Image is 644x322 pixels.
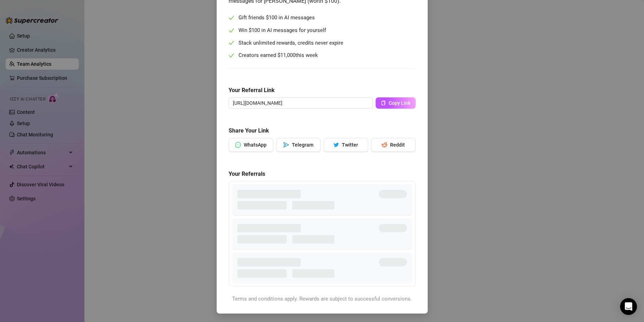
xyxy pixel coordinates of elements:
[229,295,416,303] div: Terms and conditions apply. Rewards are subject to successful conversions.
[229,138,273,152] button: messageWhatsApp
[371,138,416,152] button: redditReddit
[276,138,321,152] button: sendTelegram
[244,142,267,148] span: WhatsApp
[382,142,387,148] span: reddit
[229,40,234,46] span: check
[342,142,358,148] span: Twitter
[376,97,416,109] button: Copy Link
[381,101,386,105] span: copy
[238,51,318,60] span: Creators earned $ this week
[389,100,410,106] span: Copy Link
[229,15,234,21] span: check
[238,26,326,35] span: Win $100 in AI messages for yourself
[229,127,416,135] h5: Share Your Link
[620,298,637,315] div: Open Intercom Messenger
[238,39,343,47] span: Stack unlimited rewards, credits never expire
[324,138,368,152] button: twitterTwitter
[229,53,234,58] span: check
[238,14,315,22] span: Gift friends $100 in AI messages
[333,142,339,148] span: twitter
[229,86,416,95] h5: Your Referral Link
[390,142,405,148] span: Reddit
[235,142,241,148] span: message
[229,28,234,33] span: check
[292,142,313,148] span: Telegram
[283,142,289,148] span: send
[229,170,416,178] h5: Your Referrals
